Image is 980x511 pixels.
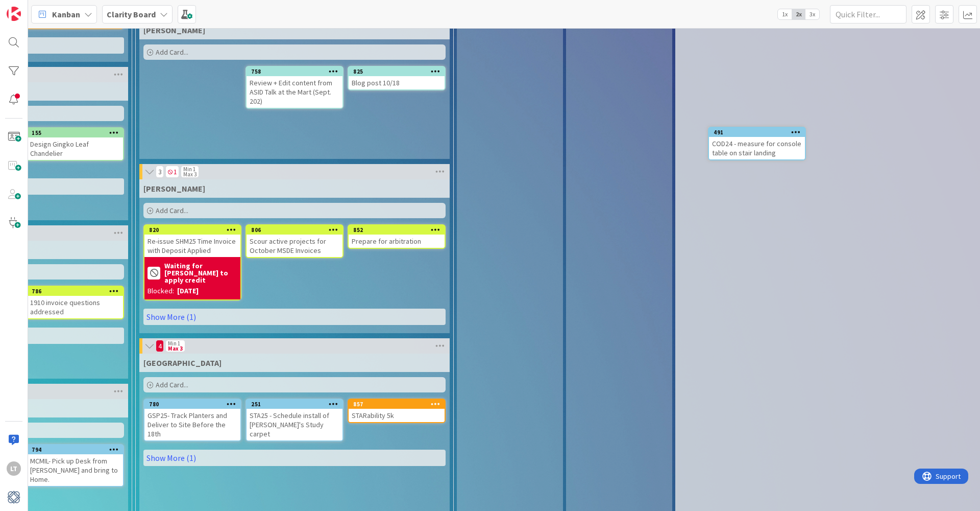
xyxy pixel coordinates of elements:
[168,346,183,351] div: Max 3
[177,286,199,296] div: [DATE]
[27,128,123,137] div: 155
[144,409,240,440] div: GSP25- Track Planters and Deliver to Site Before the 18th
[143,25,205,35] span: Hannah
[143,183,205,194] span: Philip
[830,5,906,24] input: Quick Filter...
[165,166,179,178] span: 1
[353,68,445,75] div: 825
[156,48,188,57] span: Add Card...
[144,400,240,440] div: 780GSP25- Track Planters and Deliver to Site Before the 18th
[353,226,445,234] div: 852
[349,67,445,89] div: 825Blog post 10/18
[7,7,21,21] img: Visit kanbanzone.com
[27,137,123,160] div: Design Gingko Leaf Chandelier
[353,401,445,408] div: 857
[156,166,164,178] span: 3
[349,400,445,422] div: 857STARability 5k
[32,446,123,453] div: 794
[183,172,197,177] div: Max 3
[164,262,237,284] b: Waiting for [PERSON_NAME] to apply credit
[144,235,240,257] div: Re-issue SHM25 Time Invoice with Deposit Applied
[168,341,180,346] div: Min 1
[143,309,446,325] a: Show More (1)
[247,235,342,257] div: Scour active projects for October MSDE Invoices
[27,287,123,318] div: 7861910 invoice questions addressed
[349,400,445,409] div: 857
[52,8,80,20] span: Kanban
[349,76,445,89] div: Blog post 10/18
[156,380,188,389] span: Add Card...
[247,400,342,409] div: 251
[805,9,819,19] span: 3x
[27,287,123,296] div: 786
[247,225,342,257] div: 806Scour active projects for October MSDE Invoices
[107,9,156,19] b: Clarity Board
[143,450,446,466] a: Show More (1)
[143,358,222,368] span: Devon
[21,2,46,14] span: Support
[149,401,240,408] div: 780
[27,296,123,318] div: 1910 invoice questions addressed
[156,340,164,352] span: 4
[144,225,240,235] div: 820
[27,454,123,486] div: MCMIL- Pick up Desk from [PERSON_NAME] and bring to Home.
[144,225,240,257] div: 820Re-issue SHM25 Time Invoice with Deposit Applied
[247,67,342,108] div: 758Review + Edit content from ASID Talk at the Mart (Sept. 202)
[247,67,342,76] div: 758
[7,490,21,504] img: avatar
[27,445,123,486] div: 794MCMIL- Pick up Desk from [PERSON_NAME] and bring to Home.
[349,67,445,76] div: 825
[247,225,342,235] div: 806
[247,409,342,440] div: STA25 - Schedule install of [PERSON_NAME]'s Study carpet
[156,206,188,215] span: Add Card...
[7,461,21,476] div: LT
[27,128,123,160] div: 155Design Gingko Leaf Chandelier
[349,235,445,248] div: Prepare for arbitration
[349,225,445,235] div: 852
[32,129,123,136] div: 155
[149,226,240,234] div: 820
[247,400,342,440] div: 251STA25 - Schedule install of [PERSON_NAME]'s Study carpet
[792,9,805,19] span: 2x
[32,288,123,295] div: 786
[349,225,445,248] div: 852Prepare for arbitration
[349,409,445,422] div: STARability 5k
[778,9,792,19] span: 1x
[183,167,195,172] div: Min 1
[148,286,174,296] div: Blocked:
[251,401,342,408] div: 251
[251,68,342,75] div: 758
[251,226,342,234] div: 806
[144,400,240,409] div: 780
[247,76,342,108] div: Review + Edit content from ASID Talk at the Mart (Sept. 202)
[27,445,123,454] div: 794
